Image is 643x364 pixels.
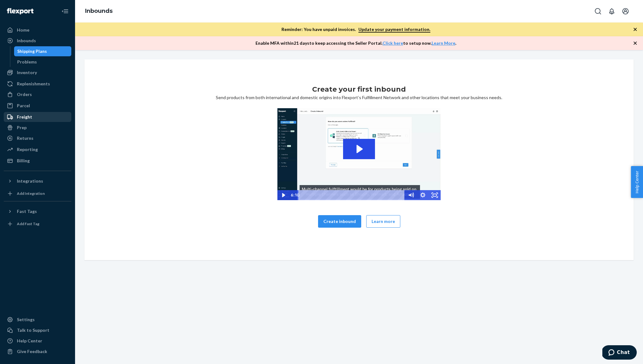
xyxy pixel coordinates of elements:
div: Add Integration [17,191,45,196]
div: Billing [17,158,30,164]
a: Prep [4,123,71,133]
div: Home [17,27,29,33]
button: Show settings menu [417,190,429,200]
a: Orders [4,89,71,99]
div: Shipping Plans [17,48,47,54]
a: Returns [4,133,71,143]
button: Help Center [631,166,643,198]
button: Mute [405,190,417,200]
button: Close Navigation [59,5,71,18]
p: Enable MFA within 21 days to keep accessing the Seller Portal. to setup now. . [256,40,456,46]
div: Give Feedback [17,348,47,355]
div: Send products from both international and domestic origins into Flexport’s Fulfillment Network an... [89,84,629,235]
a: Billing [4,156,71,166]
div: Replenishments [17,81,50,87]
button: Integrations [4,176,71,186]
div: Talk to Support [17,327,49,333]
a: Shipping Plans [14,46,72,56]
div: Orders [17,91,32,98]
a: Inventory [4,68,71,78]
a: Reporting [4,144,71,154]
a: Learn More [432,40,455,46]
a: Help Center [4,336,71,346]
div: Freight [17,114,32,120]
div: Settings [17,316,35,323]
a: Problems [14,57,72,67]
a: Add Integration [4,189,71,199]
button: Give Feedback [4,346,71,356]
div: Problems [17,59,37,65]
a: Inbounds [85,8,113,14]
a: Parcel [4,101,71,111]
button: Create inbound [318,215,361,228]
div: Integrations [17,178,43,184]
button: Talk to Support [4,325,71,335]
div: Reporting [17,146,38,153]
a: Settings [4,315,71,325]
button: Play Video [277,190,289,200]
a: Home [4,25,71,35]
div: Inbounds [17,38,36,44]
h1: Create your first inbound [312,84,406,94]
p: Reminder: You have unpaid invoices. [281,26,430,33]
button: Fast Tags [4,206,71,216]
button: Play Video: 2023-09-11_Flexport_Inbounds_HighRes [343,139,375,159]
div: Inventory [17,69,37,76]
a: Click here [382,40,403,46]
img: Flexport logo [7,8,33,14]
div: Fast Tags [17,208,37,215]
a: Replenishments [4,79,71,89]
div: Parcel [17,103,30,109]
a: Inbounds [4,36,71,46]
a: Add Fast Tag [4,219,71,229]
div: Add Fast Tag [17,221,39,226]
div: Returns [17,135,33,141]
button: Open Search Box [592,5,604,18]
div: Prep [17,124,27,131]
ol: breadcrumbs [80,2,118,20]
button: Learn more [366,215,400,228]
img: Video Thumbnail [277,108,441,200]
button: Fullscreen [429,190,441,200]
button: Open notifications [605,5,618,18]
div: Help Center [17,338,42,344]
iframe: Opens a widget where you can chat to one of our agents [602,345,637,361]
a: Freight [4,112,71,122]
button: Open account menu [619,5,632,18]
div: Playbar [303,190,402,200]
a: Update your payment information. [358,27,430,33]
